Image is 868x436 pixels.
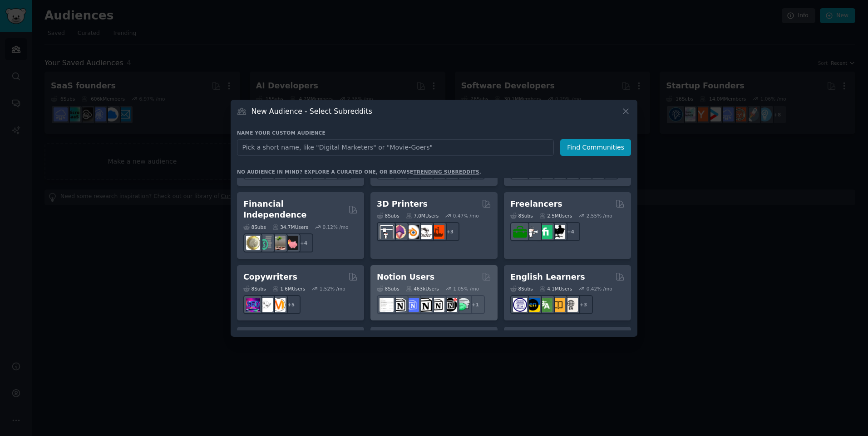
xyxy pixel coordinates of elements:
div: 4.1M Users [539,286,572,292]
img: languagelearning [513,298,527,312]
h2: 3D Printers [377,199,428,210]
div: + 4 [294,233,313,252]
img: Freelancers [551,225,565,239]
div: + 3 [440,222,459,241]
div: No audience in mind? Explore a curated one, or browse . [237,169,481,175]
img: KeepWriting [259,298,273,312]
h2: English Learners [510,271,585,283]
h3: New Audience - Select Subreddits [252,107,372,116]
div: 463k Users [406,286,439,292]
div: 8 Sub s [243,224,266,230]
img: FinancialPlanning [259,236,273,250]
img: language_exchange [538,298,552,312]
div: + 5 [281,295,301,314]
div: 7.0M Users [406,213,439,219]
div: 0.12 % /mo [323,224,349,230]
div: 8 Sub s [243,286,266,292]
input: Pick a short name, like "Digital Marketers" or "Movie-Goers" [237,139,554,156]
h2: Notion Users [377,271,434,283]
div: 1.52 % /mo [320,286,345,292]
h2: Financial Independence [243,199,345,221]
img: freelance_forhire [526,225,540,239]
button: Find Communities [560,139,631,156]
img: UKPersonalFinance [246,236,260,250]
a: trending subreddits [413,169,479,174]
h3: Name your custom audience [237,130,631,136]
div: 2.55 % /mo [587,213,612,219]
img: 3Dmodeling [392,225,406,239]
h2: Copywriters [243,271,297,283]
img: blender [405,225,419,239]
img: notioncreations [392,298,406,312]
div: 1.05 % /mo [453,286,479,292]
img: LearnEnglishOnReddit [551,298,565,312]
div: 8 Sub s [510,286,533,292]
img: ender3 [418,225,432,239]
img: AskNotion [430,298,444,312]
div: + 1 [466,295,485,314]
img: BestNotionTemplates [443,298,457,312]
img: EnglishLearning [526,298,540,312]
div: 2.5M Users [539,213,572,219]
img: 3Dprinting [380,225,394,239]
img: fatFIRE [284,236,298,250]
img: SEO [246,298,260,312]
div: 1.6M Users [272,286,306,292]
div: + 3 [574,295,593,314]
h2: Freelancers [510,199,562,210]
img: Notiontemplates [380,298,394,312]
img: FixMyPrint [430,225,444,239]
div: 8 Sub s [377,286,399,292]
img: forhire [513,225,527,239]
div: 0.42 % /mo [587,286,612,292]
img: content_marketing [271,298,286,312]
img: FreeNotionTemplates [405,298,419,312]
img: NotionGeeks [418,298,432,312]
img: Fire [271,236,286,250]
img: NotionPromote [456,298,470,312]
div: 34.7M Users [272,224,308,230]
div: 0.47 % /mo [453,213,479,219]
div: 8 Sub s [377,213,399,219]
img: Fiverr [538,225,552,239]
div: + 4 [561,222,580,241]
img: Learn_English [564,298,578,312]
div: 8 Sub s [510,213,533,219]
